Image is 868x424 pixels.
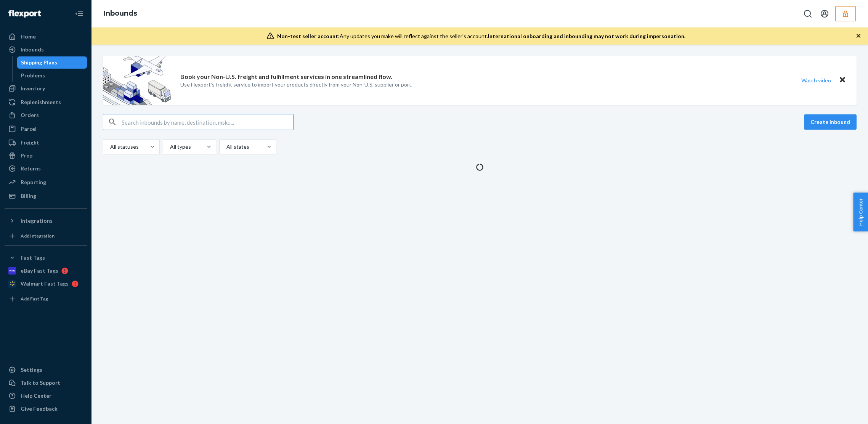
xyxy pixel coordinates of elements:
[21,280,69,287] div: Walmart Fast Tags
[277,33,340,39] span: Non-test seller account:
[21,366,42,374] div: Settings
[5,109,87,121] a: Orders
[5,137,87,149] a: Freight
[180,81,412,88] p: Use Flexport’s freight service to import your products directly from your Non-U.S. supplier or port.
[21,296,48,302] div: Add Fast Tag
[21,267,58,275] div: eBay Fast Tags
[8,10,41,18] img: Flexport logo
[488,33,685,39] span: International onboarding and inbounding may not work during impersonation.
[21,152,32,159] div: Prep
[21,72,45,79] div: Problems
[17,56,87,69] a: Shipping Plans
[21,125,37,133] div: Parcel
[5,82,87,95] a: Inventory
[21,85,45,92] div: Inventory
[21,33,36,40] div: Home
[104,9,137,18] a: Inbounds
[180,72,392,81] p: Book your Non-U.S. freight and fulfillment services in one streamlined flow.
[98,3,143,25] ol: breadcrumbs
[5,377,87,389] button: Talk to Support
[277,32,685,40] div: Any updates you make will reflect against the seller's account.
[21,392,51,400] div: Help Center
[5,43,87,56] a: Inbounds
[5,149,87,162] a: Prep
[21,178,46,186] div: Reporting
[804,114,857,130] button: Create inbound
[5,176,87,188] a: Reporting
[21,59,57,66] div: Shipping Plans
[226,143,226,151] input: All states
[21,98,61,106] div: Replenishments
[5,230,87,242] a: Add Integration
[122,114,293,130] input: Search inbounds by name, destination, msku...
[72,6,87,21] button: Close Navigation
[853,193,868,231] button: Help Center
[21,192,36,200] div: Billing
[5,364,87,376] a: Settings
[5,162,87,175] a: Returns
[169,143,170,151] input: All types
[21,165,41,172] div: Returns
[109,143,110,151] input: All statuses
[5,403,87,415] button: Give Feedback
[21,254,45,262] div: Fast Tags
[17,69,87,82] a: Problems
[5,278,87,290] a: Walmart Fast Tags
[21,217,53,225] div: Integrations
[5,390,87,402] a: Help Center
[21,233,55,239] div: Add Integration
[5,96,87,108] a: Replenishments
[5,190,87,202] a: Billing
[21,111,39,119] div: Orders
[5,123,87,135] a: Parcel
[5,293,87,305] a: Add Fast Tag
[21,139,39,146] div: Freight
[5,252,87,264] button: Fast Tags
[21,379,60,387] div: Talk to Support
[21,405,58,413] div: Give Feedback
[800,6,815,21] button: Open Search Box
[5,265,87,277] a: eBay Fast Tags
[5,215,87,227] button: Integrations
[5,31,87,43] a: Home
[838,75,847,86] button: Close
[21,46,44,53] div: Inbounds
[796,75,836,86] button: Watch video
[817,6,832,21] button: Open account menu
